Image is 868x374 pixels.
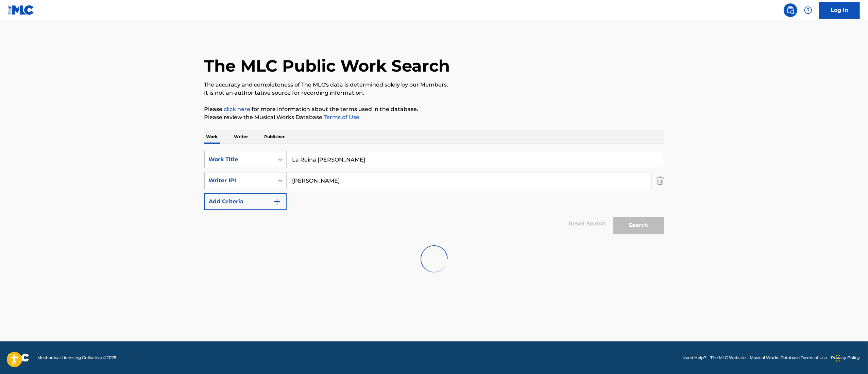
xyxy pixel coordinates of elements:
a: Log In [819,2,860,19]
p: It is not an authoritative source for recording information. [204,89,664,97]
a: click here [224,106,251,112]
button: Add Criteria [204,193,287,210]
div: Help [801,3,815,17]
a: Privacy Policy [831,355,860,361]
a: Public Search [784,3,797,17]
p: Writer [232,130,250,144]
img: logo [8,354,29,362]
div: Arrastrar [836,348,840,369]
p: Please for more information about the terms used in the database. [204,105,664,113]
img: preloader [417,242,451,276]
img: 9d2ae6d4665cec9f34b9.svg [273,198,281,206]
a: Musical Works Database Terms of Use [750,355,827,361]
a: The MLC Website [710,355,746,361]
form: Search Form [204,151,664,237]
h1: The MLC Public Work Search [204,56,450,76]
img: Delete Criterion [657,172,664,189]
a: Need Help? [682,355,706,361]
p: Please review the Musical Works Database [204,113,664,121]
p: Publisher [262,130,287,144]
img: MLC Logo [8,5,34,15]
div: Widget de chat [834,341,868,374]
a: Terms of Use [323,114,360,120]
img: search [786,6,795,14]
p: Work [204,130,220,144]
span: Mechanical Licensing Collective © 2025 [37,355,116,361]
div: Writer IPI [209,176,270,185]
iframe: Chat Widget [834,341,868,374]
img: help [804,6,812,14]
p: The accuracy and completeness of The MLC's data is determined solely by our Members. [204,81,664,89]
div: Work Title [209,155,270,164]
